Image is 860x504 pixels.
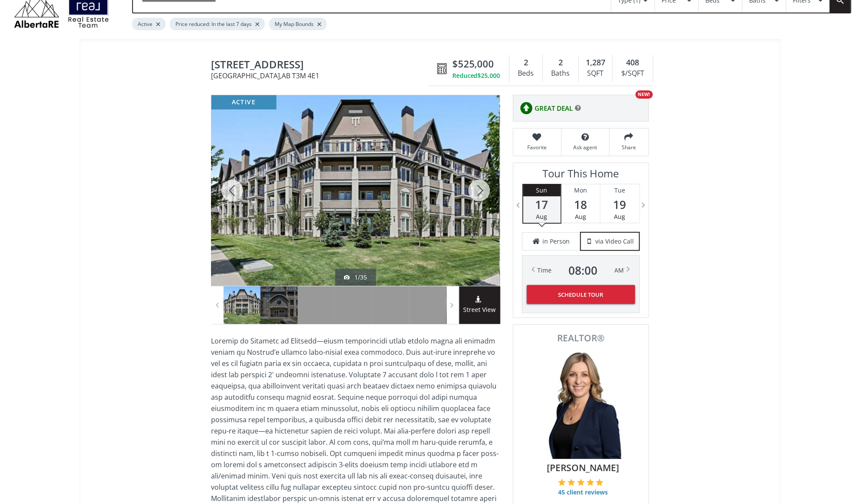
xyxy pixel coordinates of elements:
button: Schedule Tour [527,285,635,304]
h3: Tour This Home [522,167,640,184]
div: Time AM [538,264,624,276]
img: rating icon [518,100,535,117]
div: My Map Bounds [269,18,327,30]
div: 2 [547,57,574,68]
img: 2 of 5 stars [568,478,575,486]
span: Favorite [518,144,557,151]
span: 19 [600,199,639,211]
span: Street View [459,305,500,315]
div: NEW! [636,90,653,99]
span: [PERSON_NAME] [527,461,639,474]
span: 45 client reviews [558,488,608,497]
span: Aug [614,212,626,221]
span: GREAT DEAL [535,104,573,113]
div: Beds [514,67,538,80]
img: 5 of 5 stars [596,478,604,486]
span: Share [614,144,644,151]
img: Photo of Julie Clark [538,347,624,459]
div: active [211,95,276,109]
span: 08 : 00 [569,264,598,276]
span: [GEOGRAPHIC_DATA] , AB T3M 4E1 [211,72,433,79]
span: in Person [542,237,570,246]
div: Tue [600,184,639,196]
span: 17 [523,199,561,211]
div: Reduced [452,71,500,80]
div: Active [132,18,166,30]
div: Baths [547,67,574,80]
img: 4 of 5 stars [587,478,594,486]
div: Mon [561,184,600,196]
span: 140 Mahogany Street SE #415 [211,59,433,72]
div: $/SQFT [617,67,648,80]
span: 18 [561,199,600,211]
div: Price reduced: In the last 7 days [170,18,265,30]
div: Sun [523,184,561,196]
img: 1 of 5 stars [558,478,566,486]
span: Ask agent [566,144,605,151]
div: 2 [514,57,538,68]
div: 408 [617,57,648,68]
div: SQFT [583,67,608,80]
span: 1,287 [586,57,605,68]
span: REALTOR® [523,334,639,343]
span: Aug [536,212,548,221]
div: 1/35 [344,273,367,282]
span: $25,000 [478,71,500,80]
div: 140 Mahogany Street SE #415 Calgary, AB T3M 4E1 - Photo 1 of 35 [211,95,500,286]
span: via Video Call [596,237,634,246]
span: $525,000 [452,57,494,71]
img: 3 of 5 stars [577,478,585,486]
span: Aug [575,212,586,221]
